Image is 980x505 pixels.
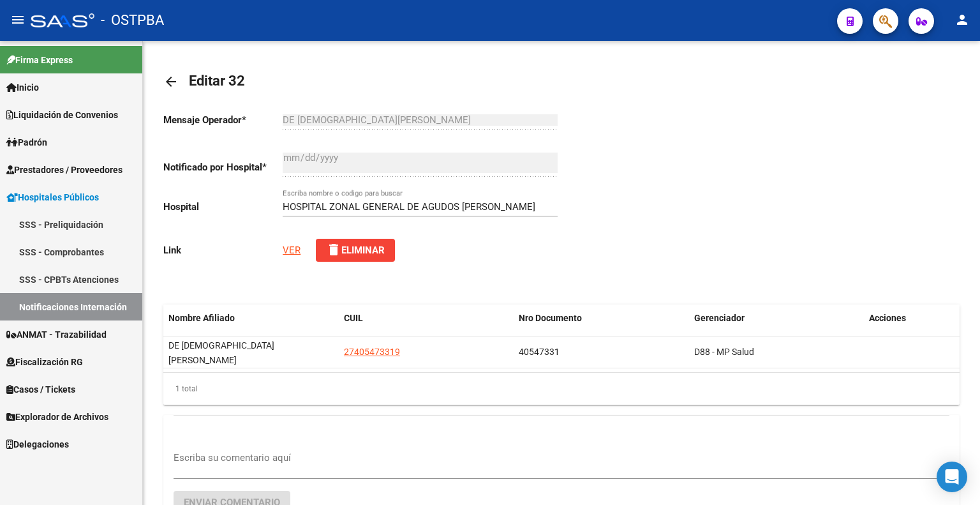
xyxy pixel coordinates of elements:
[163,200,283,214] p: Hospital
[339,305,514,332] datatable-header-cell: CUIL
[6,80,39,94] span: Inicio
[519,313,582,323] span: Nro Documento
[101,6,164,34] span: - OSTPBA
[6,135,47,149] span: Padrón
[864,305,960,332] datatable-header-cell: Acciones
[6,108,118,122] span: Liquidación de Convenios
[514,305,689,332] datatable-header-cell: Nro Documento
[163,113,283,127] p: Mensaje Operador
[6,190,99,204] span: Hospitales Públicos
[168,313,235,323] span: Nombre Afiliado
[6,328,107,342] span: ANMAT - Trazabilidad
[869,313,906,323] span: Acciones
[163,74,179,89] mat-icon: arrow_back
[694,313,745,323] span: Gerenciador
[6,163,122,177] span: Prestadores / Proveedores
[163,160,283,174] p: Notificado por Hospital
[163,243,283,257] p: Link
[6,53,73,67] span: Firma Express
[189,73,245,89] span: Editar 32
[6,410,108,424] span: Explorador de Archivos
[163,305,339,332] datatable-header-cell: Nombre Afiliado
[6,437,69,451] span: Delegaciones
[10,12,26,27] mat-icon: menu
[689,305,865,332] datatable-header-cell: Gerenciador
[694,347,754,357] span: D88 - MP Salud
[326,242,341,257] mat-icon: delete
[316,239,395,262] button: Eliminar
[283,245,301,256] a: VER
[163,373,960,405] div: 1 total
[519,347,560,357] span: 40547331
[344,313,363,323] span: CUIL
[6,355,83,369] span: Fiscalización RG
[344,347,400,357] span: 27405473319
[937,462,967,492] div: Open Intercom Messenger
[168,340,274,365] span: DE BENEDETTI SAMANTA ROCIO
[954,12,970,27] mat-icon: person
[326,245,385,256] span: Eliminar
[6,382,75,396] span: Casos / Tickets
